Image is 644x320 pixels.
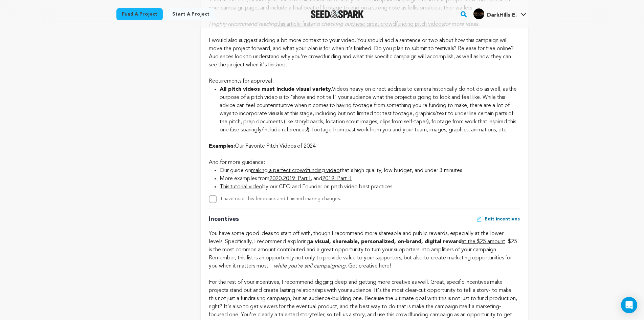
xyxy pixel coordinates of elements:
[472,7,528,19] a: DarkHills E.'s Profile
[487,13,517,18] span: DarkHills E.
[621,297,637,313] div: Open Intercom Messenger
[209,77,519,85] div: Requirements for approval:
[462,239,505,244] a: at the $25 amount
[220,85,519,134] li: Videos heavy on direct address to camera historically do not do as well, as the purpose of a pitc...
[209,144,235,149] strong: Examples:
[472,7,528,21] span: DarkHills E.'s Profile
[322,176,352,182] a: 2019: Part II
[310,239,462,244] strong: a visual, shareable, personalized, on-brand, digital reward
[220,183,519,191] li: by our CEO and Founder on pitch video best practices
[283,176,311,182] a: 2019: Part I
[251,168,340,173] a: making a perfect crowdfunding video
[311,10,364,18] a: Seed&Spark Homepage
[209,214,239,224] p: Incentives
[473,8,517,19] div: DarkHills E.'s Profile
[220,167,519,175] li: Our guide on that's high quality, low budget, and under 3 minutes
[269,176,282,182] a: 2020
[116,8,163,20] a: Fund a project
[485,216,520,222] span: Edit incentives
[220,184,262,190] a: This tutorial video
[311,10,364,18] img: Seed&Spark Logo Dark Mode
[167,8,215,20] a: Start a project
[220,87,332,92] strong: All pitch videos must include visual variety.
[221,196,341,201] label: I have read this feedback and finished making changes.
[235,144,316,149] a: Our Favorite Pitch Videos of 2024
[476,216,520,222] a: Edit incentives
[220,175,519,183] li: More examples from , , and
[473,8,484,19] img: b43f3a461490f4a4.jpg
[274,263,346,269] em: while you're still campaigning
[209,158,519,167] div: And for more guidance:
